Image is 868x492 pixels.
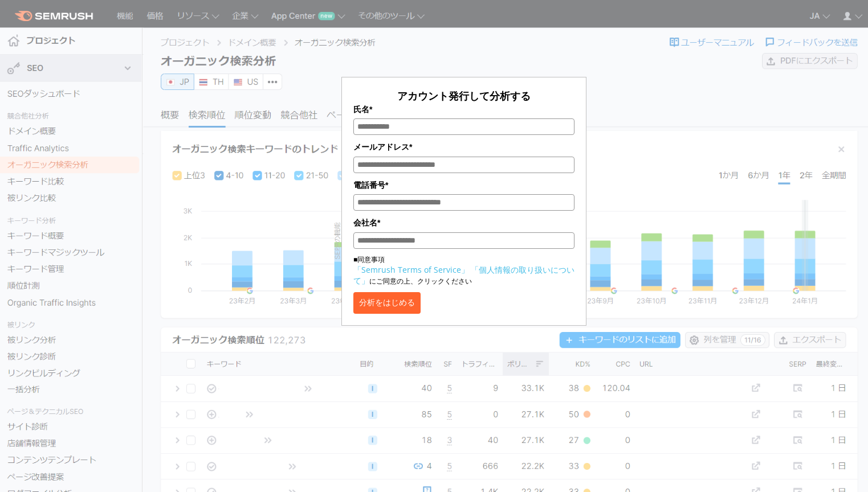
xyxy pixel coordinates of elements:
[353,179,574,191] label: 電話番号*
[353,264,574,286] a: 「個人情報の取り扱いについて」
[397,89,531,102] span: アカウント発行して分析する
[353,264,469,275] a: 「Semrush Terms of Service」
[353,141,574,153] label: メールアドレス*
[353,292,421,314] button: 分析をはじめる
[353,255,574,286] p: ■同意事項 にご同意の上、クリックください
